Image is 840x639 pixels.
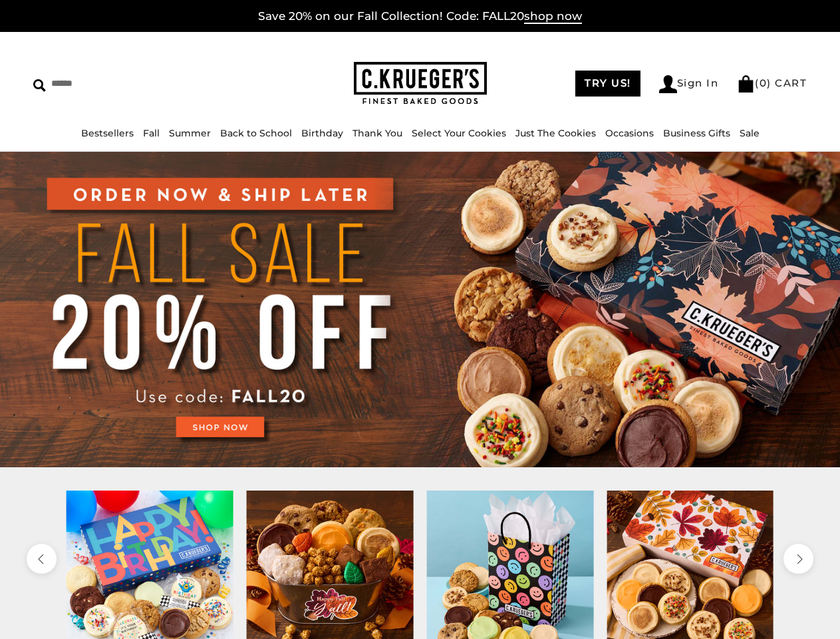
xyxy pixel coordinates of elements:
[524,9,582,24] span: shop now
[783,544,813,574] button: next
[33,73,210,94] input: Search
[258,9,582,24] a: Save 20% on our Fall Collection! Code: FALL20shop now
[659,75,677,93] img: Account
[354,62,487,105] img: C.KRUEGER'S
[515,127,596,139] a: Just The Cookies
[412,127,506,139] a: Select Your Cookies
[575,71,640,97] a: TRY US!
[143,127,160,139] a: Fall
[737,75,755,93] img: Bag
[169,127,211,139] a: Summer
[352,127,402,139] a: Thank You
[301,127,343,139] a: Birthday
[33,79,46,92] img: Search
[605,127,654,139] a: Occasions
[27,544,57,574] button: previous
[663,127,730,139] a: Business Gifts
[740,127,760,139] a: Sale
[659,75,719,93] a: Sign In
[760,77,768,89] span: 0
[737,77,807,89] a: (0) CART
[220,127,292,139] a: Back to School
[81,127,134,139] a: Bestsellers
